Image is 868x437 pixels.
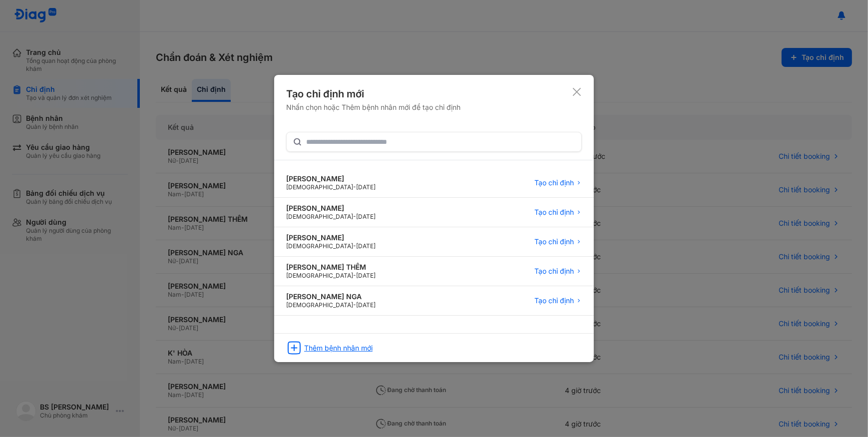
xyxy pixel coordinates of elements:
span: Tạo chỉ định [534,267,574,276]
span: [DATE] [356,183,376,191]
span: Tạo chỉ định [534,296,574,305]
span: [DEMOGRAPHIC_DATA] [286,272,353,279]
span: [DATE] [356,242,376,250]
div: Thêm bệnh nhân mới [304,344,373,353]
span: [DEMOGRAPHIC_DATA] [286,301,353,309]
span: - [353,272,356,279]
span: [DATE] [356,272,376,279]
span: Tạo chỉ định [534,178,574,187]
div: [PERSON_NAME] NGA [286,292,376,301]
span: [DEMOGRAPHIC_DATA] [286,213,353,220]
div: [PERSON_NAME] [286,233,376,242]
span: [DATE] [356,301,376,309]
span: - [353,242,356,250]
span: Tạo chỉ định [534,237,574,246]
div: Tạo chỉ định mới [286,87,460,101]
div: [PERSON_NAME] [286,204,376,213]
span: [DEMOGRAPHIC_DATA] [286,242,353,250]
div: [PERSON_NAME] [286,174,376,183]
span: - [353,183,356,191]
div: Nhấn chọn hoặc Thêm bệnh nhân mới để tạo chỉ định [286,103,460,112]
span: Tạo chỉ định [534,208,574,217]
span: [DEMOGRAPHIC_DATA] [286,183,353,191]
div: [PERSON_NAME] THÊM [286,263,376,272]
span: [DATE] [356,213,376,220]
span: - [353,301,356,309]
span: - [353,213,356,220]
